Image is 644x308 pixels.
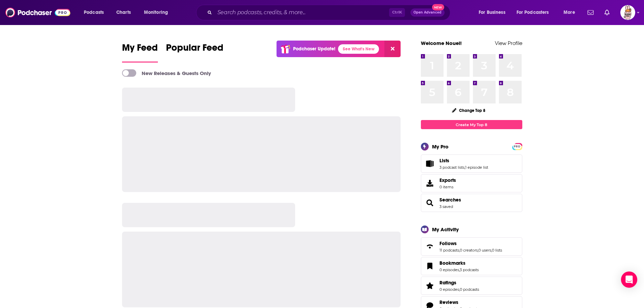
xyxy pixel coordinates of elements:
span: For Business [479,8,505,17]
span: New [432,4,444,10]
span: More [564,8,575,17]
div: My Pro [432,143,449,150]
a: Reviews [439,299,479,305]
button: open menu [559,7,583,18]
span: Searches [421,194,522,212]
span: Popular Feed [166,42,223,57]
span: Open Advanced [413,11,442,14]
button: open menu [512,7,559,18]
a: 3 podcasts [460,267,479,272]
a: 0 episodes [439,287,459,292]
a: See What's New [338,44,379,54]
div: My Activity [432,226,459,233]
img: Podchaser - Follow, Share and Rate Podcasts [5,6,70,19]
a: 3 saved [439,204,453,209]
span: , [491,248,492,253]
span: Follows [421,237,522,256]
a: Show notifications dropdown [585,7,596,18]
span: Ratings [439,280,456,286]
span: My Feed [122,42,158,57]
span: Charts [116,8,131,17]
span: Reviews [439,299,458,305]
a: View Profile [495,40,522,46]
span: , [478,248,478,253]
button: Change Top 8 [448,106,490,115]
span: Exports [439,177,456,183]
span: Podcasts [84,8,104,17]
div: Search podcasts, credits, & more... [202,5,457,20]
span: Bookmarks [439,260,466,266]
a: Ratings [423,281,437,290]
span: Lists [421,155,522,173]
span: Ctrl K [389,8,405,17]
button: open menu [79,7,113,18]
div: Open Intercom Messenger [621,271,637,288]
a: Lists [423,159,437,168]
img: User Profile [620,5,635,20]
a: Searches [423,198,437,208]
a: Popular Feed [166,42,223,63]
span: , [459,267,460,272]
a: Create My Top 8 [421,120,522,129]
a: Searches [439,197,461,203]
button: Open AdvancedNew [410,8,445,17]
a: Welcome Nouel! [421,40,462,46]
a: Ratings [439,280,479,286]
a: Lists [439,158,488,164]
a: 0 lists [492,248,502,253]
a: Bookmarks [439,260,479,266]
a: 1 episode list [465,165,488,170]
a: 11 podcasts [439,248,459,253]
span: Monitoring [144,8,168,17]
a: PRO [513,144,521,149]
a: Show notifications dropdown [602,7,612,18]
a: New Releases & Guests Only [122,69,211,77]
button: open menu [139,7,177,18]
button: Show profile menu [620,5,635,20]
span: 0 items [439,185,456,189]
span: Follows [439,240,457,246]
span: For Podcasters [517,8,549,17]
a: Bookmarks [423,261,437,271]
span: , [464,165,465,170]
a: Exports [421,174,522,192]
span: Ratings [421,277,522,295]
a: Follows [439,240,502,246]
span: Lists [439,158,449,164]
button: open menu [474,7,514,18]
a: My Feed [122,42,158,63]
span: Exports [423,179,437,188]
a: 0 users [478,248,491,253]
span: , [459,248,460,253]
input: Search podcasts, credits, & more... [215,7,389,18]
a: Follows [423,242,437,251]
a: 3 podcast lists [439,165,464,170]
p: Podchaser Update! [293,46,335,52]
span: Logged in as Nouel [620,5,635,20]
span: , [459,287,460,292]
span: Bookmarks [421,257,522,275]
a: Charts [112,7,135,18]
a: 0 episodes [439,267,459,272]
a: 0 podcasts [460,287,479,292]
a: 0 creators [460,248,478,253]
